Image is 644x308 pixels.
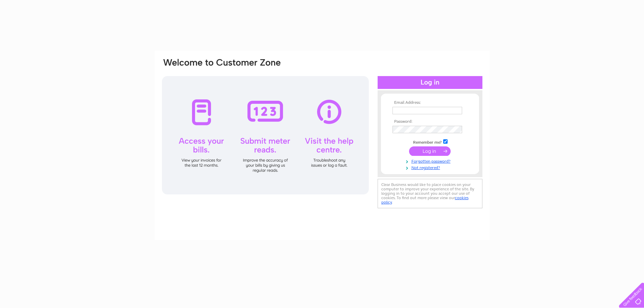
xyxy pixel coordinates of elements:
th: Email Address: [391,100,469,105]
a: Not registered? [392,164,469,170]
a: Forgotten password? [392,158,469,164]
input: Submit [409,146,451,156]
td: Remember me? [391,138,469,145]
th: Password: [391,119,469,124]
div: Clear Business would like to place cookies on your computer to improve your experience of the sit... [378,179,482,208]
a: cookies policy [381,195,469,205]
